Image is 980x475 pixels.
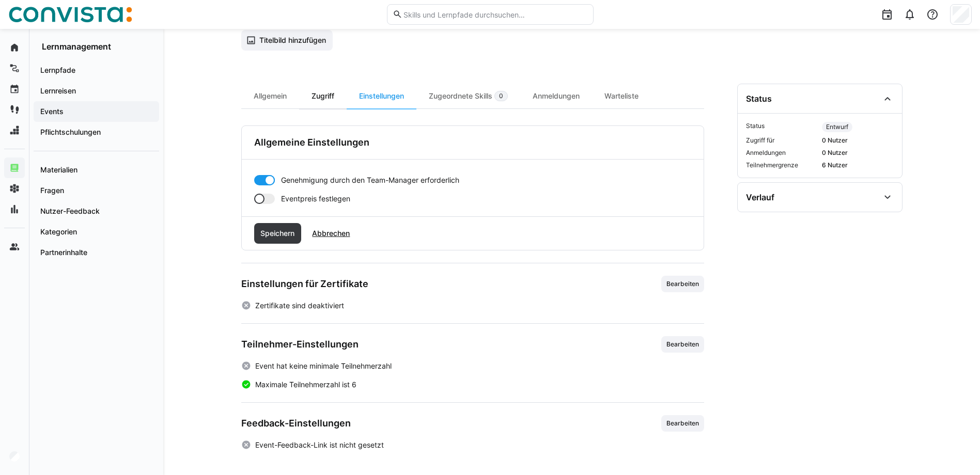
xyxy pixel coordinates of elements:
p: Event hat keine minimale Teilnehmerzahl [255,361,392,371]
button: Abbrechen [305,223,356,244]
span: Anmeldungen [746,149,818,157]
div: Anmeldungen [520,84,592,108]
span: Genehmigung durch den Team-Manager erforderlich [281,175,459,185]
button: Speichern [254,223,302,244]
div: Warteliste [592,84,651,108]
div: Einstellungen [347,84,416,108]
div: Zugriff [299,84,347,108]
input: Skills und Lernpfade durchsuchen… [402,10,587,19]
span: Eventpreis festlegen [281,194,350,204]
span: Status [746,122,818,132]
span: Bearbeiten [665,419,700,427]
div: Status [746,93,772,104]
div: Allgemein [241,84,299,108]
h3: Feedback-Einstellungen [241,418,351,429]
span: Zugriff für [746,136,818,145]
span: Bearbeiten [665,340,700,349]
h3: Einstellungen für Zertifikate [241,278,368,290]
button: Bearbeiten [661,415,704,432]
span: 6 Nutzer [822,161,894,169]
span: Entwurf [826,123,848,131]
span: Teilnehmergrenze [746,161,818,169]
h3: Allgemeine Einstellungen [254,137,369,148]
p: Maximale Teilnehmerzahl ist 6 [255,379,356,390]
button: Bearbeiten [661,276,704,292]
span: Titelbild hinzufügen [258,35,328,45]
span: Zertifikate sind deaktiviert [255,300,344,311]
span: Bearbeiten [665,280,700,288]
button: Titelbild hinzufügen [241,30,333,51]
h3: Teilnehmer-Einstellungen [241,339,359,350]
div: Verlauf [746,192,774,202]
div: Zugeordnete Skills [416,84,520,108]
span: 0 Nutzer [822,149,894,157]
span: 0 [499,92,503,100]
button: Bearbeiten [661,336,704,353]
span: 0 Nutzer [822,136,894,145]
p: Event-Feedback-Link ist nicht gesetzt [255,440,384,450]
span: Abbrechen [310,228,351,239]
span: Speichern [259,228,296,239]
